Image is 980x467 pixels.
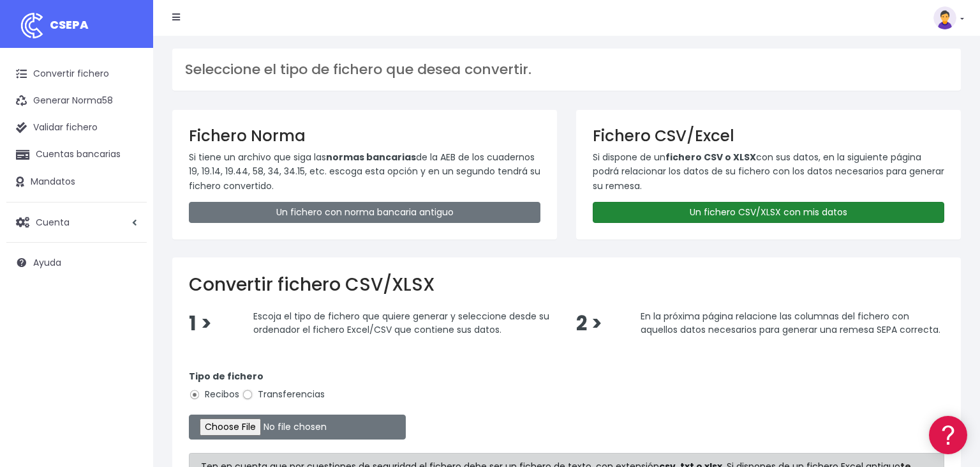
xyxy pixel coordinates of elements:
[593,202,944,223] a: Un fichero CSV/XLSX con mis datos
[6,209,147,236] a: Cuenta
[253,309,549,336] span: Escoja el tipo de fichero que quiere generar y seleccione desde su ordenador el fichero Excel/CSV...
[33,256,61,269] span: Ayuda
[189,126,540,145] h3: Fichero Norma
[6,88,147,114] a: Generar Norma58
[665,151,756,164] strong: fichero CSV o XLSX
[185,61,948,78] h3: Seleccione el tipo de fichero que desea convertir.
[36,215,70,228] span: Cuenta
[326,151,416,164] strong: normas bancarias
[50,17,89,33] span: CSEPA
[189,388,239,401] label: Recibos
[189,370,264,383] strong: Tipo de fichero
[6,114,147,141] a: Validar fichero
[189,150,540,193] p: Si tiene un archivo que siga las de la AEB de los cuadernos 19, 19.14, 19.44, 58, 34, 34.15, etc....
[933,6,956,29] img: profile
[16,10,48,42] img: logo
[593,150,944,193] p: Si dispone de un con sus datos, en la siguiente página podrá relacionar los datos de su fichero c...
[6,141,147,168] a: Cuentas bancarias
[593,126,944,145] h3: Fichero CSV/Excel
[641,309,940,336] span: En la próxima página relacione las columnas del fichero con aquellos datos necesarios para genera...
[576,310,602,337] span: 2 >
[189,202,540,223] a: Un fichero con norma bancaria antiguo
[6,61,147,88] a: Convertir fichero
[242,388,325,401] label: Transferencias
[6,249,147,276] a: Ayuda
[189,310,212,337] span: 1 >
[189,274,944,296] h2: Convertir fichero CSV/XLSX
[6,169,147,195] a: Mandatos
